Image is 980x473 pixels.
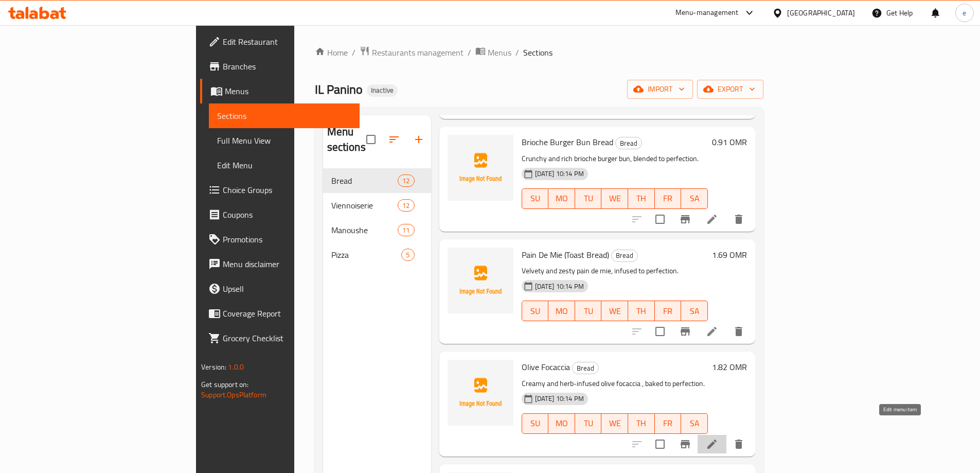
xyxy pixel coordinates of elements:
span: Get support on: [201,378,248,391]
span: 12 [398,201,414,211]
span: Inactive [367,86,398,95]
a: Menus [200,79,360,103]
div: Bread [611,250,638,262]
button: FR [655,188,682,209]
a: Menus [475,46,511,59]
span: MO [553,416,571,431]
span: Select to update [649,321,671,342]
span: WE [605,191,624,206]
span: 1.0.0 [228,360,244,374]
button: TH [628,301,655,321]
button: MO [548,188,575,209]
a: Restaurants management [360,46,464,59]
nav: Menu sections [323,164,431,271]
div: Inactive [367,84,398,97]
span: Pain De Mie (Toast Bread) [522,247,609,262]
button: Branch-specific-item [673,207,698,232]
span: MO [553,304,571,319]
a: Sections [209,103,360,128]
div: Viennoiserie12 [323,193,431,218]
h6: 1.82 OMR [712,360,747,374]
h6: 1.69 OMR [712,248,747,262]
span: Menus [488,46,511,59]
span: 12 [398,176,414,186]
span: WE [605,416,624,431]
span: Branches [223,60,351,73]
span: MO [553,191,571,206]
div: items [398,199,414,212]
a: Support.OpsPlatform [201,388,266,401]
span: Bread [616,137,642,149]
a: Choice Groups [200,178,360,202]
span: SA [685,416,704,431]
button: WE [601,413,628,434]
button: import [627,80,693,99]
span: Menu disclaimer [223,258,351,270]
span: Manoushe [331,224,398,236]
span: Grocery Checklist [223,332,351,344]
p: Velvety and zesty pain de mie, infused to perfection. [522,265,708,277]
button: delete [726,319,751,344]
button: TU [575,188,602,209]
div: Menu-management [675,7,739,19]
h6: 0.91 OMR [712,135,747,149]
div: Pizza5 [323,242,431,267]
button: MO [548,301,575,321]
button: WE [601,301,628,321]
a: Branches [200,54,360,79]
span: Bread [573,362,598,374]
span: [DATE] 10:14 PM [531,394,588,404]
span: Select to update [649,208,671,230]
a: Promotions [200,227,360,252]
a: Edit Menu [209,153,360,178]
button: Branch-specific-item [673,432,698,457]
span: Brioche Burger Bun Bread [522,134,613,150]
span: Coverage Report [223,307,351,320]
p: Creamy and herb-infused olive focaccia , baked to perfection. [522,377,708,390]
span: Bread [612,250,637,261]
button: Add section [406,127,431,152]
img: Olive Focaccia [448,360,513,426]
span: IL Panino [315,78,363,101]
span: Edit Restaurant [223,36,351,48]
span: Select all sections [360,129,382,150]
div: items [401,249,414,261]
span: Upsell [223,283,351,295]
img: Pain De Mie (Toast Bread) [448,248,513,313]
span: Choice Groups [223,184,351,196]
span: Pizza [331,249,402,261]
button: FR [655,301,682,321]
span: SA [685,304,704,319]
a: Grocery Checklist [200,326,360,351]
button: WE [601,188,628,209]
span: TU [579,191,598,206]
span: Viennoiserie [331,199,398,212]
span: FR [659,416,678,431]
span: SU [526,191,545,206]
button: SA [681,301,708,321]
span: Edit Menu [217,159,351,171]
button: SA [681,413,708,434]
span: TU [579,304,598,319]
span: WE [605,304,624,319]
span: import [635,83,685,96]
button: SA [681,188,708,209]
button: delete [726,432,751,457]
span: export [705,83,755,96]
span: TU [579,416,598,431]
button: SU [522,188,549,209]
nav: breadcrumb [315,46,763,59]
button: export [697,80,763,99]
span: Sort sections [382,127,406,152]
a: Edit menu item [706,325,718,338]
div: items [398,224,414,236]
button: TU [575,301,602,321]
button: TH [628,188,655,209]
span: SU [526,416,545,431]
span: Bread [331,174,398,187]
p: Crunchy and rich brioche burger bun, blended to perfection. [522,152,708,165]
